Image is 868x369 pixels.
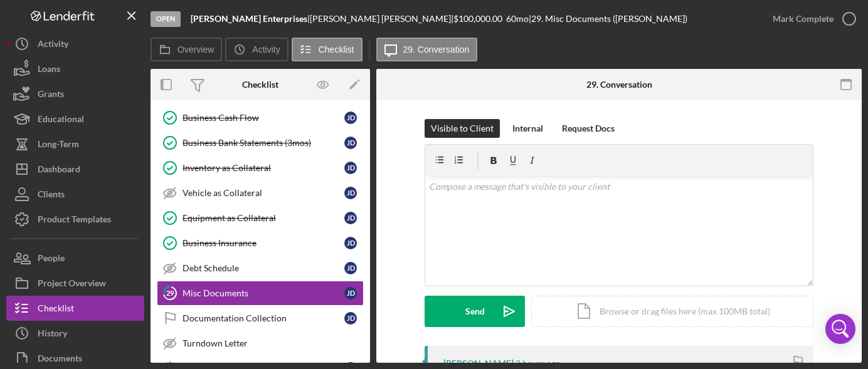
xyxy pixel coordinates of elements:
div: Documentation Collection [183,313,344,323]
button: Long-Term [6,132,144,157]
div: Clients [38,182,65,210]
button: Checklist [292,38,363,61]
div: J D [344,212,357,224]
div: J D [344,237,357,249]
label: Activity [252,44,280,55]
div: J D [344,262,357,274]
button: Project Overview [6,271,144,296]
a: Equipment as CollateralJD [157,205,364,231]
div: Product Templates [38,207,111,235]
button: Dashboard [6,157,144,182]
div: J D [344,312,357,325]
a: Inventory as CollateralJD [157,155,364,180]
label: Overview [177,44,214,55]
div: Open [151,11,181,27]
div: [PERSON_NAME] [443,358,514,368]
button: Activity [225,38,288,61]
a: Turndown Letter [157,331,364,356]
div: Equipment as Collateral [183,213,344,223]
div: Inventory as Collateral [183,163,344,173]
div: Misc Documents [183,288,344,298]
tspan: 29 [166,289,174,297]
div: Long-Term [38,132,79,160]
button: Visible to Client [425,119,500,138]
div: Request Docs [562,119,615,138]
div: Internal [512,119,543,138]
div: People [38,246,65,274]
div: J D [344,287,357,299]
div: Dashboard [38,157,80,185]
a: Documentation CollectionJD [157,306,364,331]
button: Activity [6,31,144,56]
label: Checklist [319,44,354,55]
a: Business Cash FlowJD [157,105,364,130]
button: History [6,321,144,346]
a: Debt ScheduleJD [157,256,364,281]
div: J D [344,187,357,199]
div: Vehicle as Collateral [183,188,344,198]
button: Clients [6,182,144,207]
div: Mark Complete [773,6,834,31]
div: Open Intercom Messenger [825,314,855,344]
div: History [38,321,67,349]
button: Request Docs [556,119,621,138]
button: Product Templates [6,207,144,232]
button: Internal [506,119,549,138]
div: Educational [38,107,84,135]
div: Turndown Letter [183,338,363,348]
a: 29Misc DocumentsJD [157,281,364,306]
div: Business Bank Statements (3mos) [183,138,344,148]
div: [PERSON_NAME] [PERSON_NAME] | [310,14,453,24]
button: Loans [6,56,144,81]
div: J D [344,162,357,174]
div: J D [344,112,357,124]
div: Checklist [38,296,74,324]
button: Checklist [6,296,144,321]
button: People [6,246,144,271]
button: Educational [6,107,144,132]
div: J D [344,137,357,149]
button: Grants [6,81,144,107]
div: Loans [38,56,60,85]
div: Grants [38,81,64,110]
div: Visible to Client [431,119,494,138]
label: 29. Conversation [403,44,470,55]
a: Business Bank Statements (3mos)JD [157,130,364,155]
a: Business InsuranceJD [157,231,364,256]
button: Send [425,296,525,327]
b: [PERSON_NAME] Enterprises [191,13,307,24]
div: Business Cash Flow [183,113,344,123]
button: 29. Conversation [376,38,478,61]
div: Debt Schedule [183,263,344,273]
div: 29. Conversation [586,80,652,90]
div: $100,000.00 [453,14,506,24]
div: Activity [38,31,68,60]
div: | [191,14,310,24]
div: Project Overview [38,271,106,299]
div: Business Insurance [183,238,344,248]
time: 2025-08-29 17:43 [516,358,561,368]
button: Overview [151,38,222,61]
div: Checklist [242,80,278,90]
a: Vehicle as CollateralJD [157,180,364,205]
button: Mark Complete [760,6,862,31]
div: 60 mo [506,14,529,24]
div: Send [465,296,485,327]
div: | 29. Misc Documents ([PERSON_NAME]) [529,14,687,24]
